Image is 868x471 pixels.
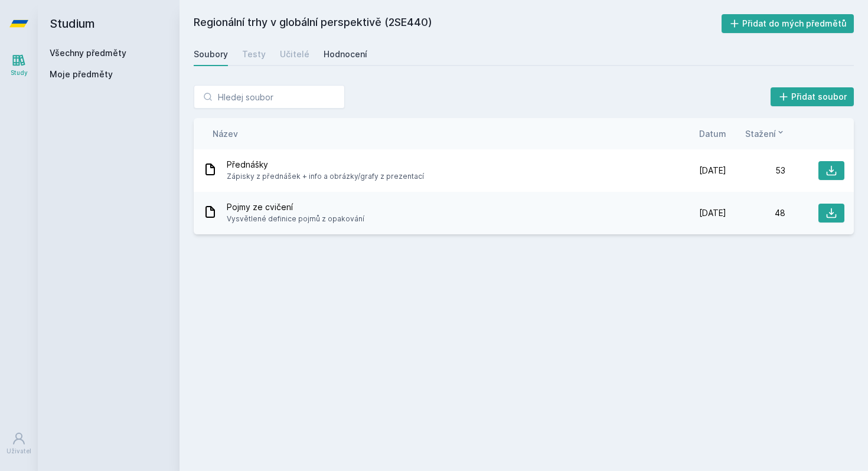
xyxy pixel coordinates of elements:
div: Uživatel [6,447,31,456]
a: Učitelé [280,42,309,66]
a: Všechny předměty [50,48,126,58]
span: [DATE] [699,207,726,219]
div: 48 [726,207,785,219]
div: Study [11,68,28,77]
span: Přednášky [227,159,424,171]
span: Moje předměty [50,68,113,80]
div: Soubory [194,48,228,60]
button: Přidat soubor [771,87,854,106]
a: Hodnocení [324,42,367,66]
span: Zápisky z přednášek + info a obrázky/grafy z prezentací [227,171,424,182]
a: Soubory [194,42,228,66]
span: Stažení [745,127,776,140]
button: Přidat do mých předmětů [722,14,854,33]
a: Uživatel [2,426,35,462]
div: Učitelé [280,48,309,60]
span: Pojmy ze cvičení [227,201,364,213]
input: Hledej soubor [194,85,345,109]
div: 53 [726,165,785,176]
a: Study [2,47,35,83]
span: Vysvětlené definice pojmů z opakování [227,213,364,225]
button: Název [213,127,238,140]
div: Testy [242,48,266,60]
a: Testy [242,42,266,66]
button: Stažení [745,127,785,140]
span: [DATE] [699,165,726,176]
div: Hodnocení [324,48,367,60]
button: Datum [699,127,726,140]
h2: Regionální trhy v globální perspektivě (2SE440) [194,14,722,33]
